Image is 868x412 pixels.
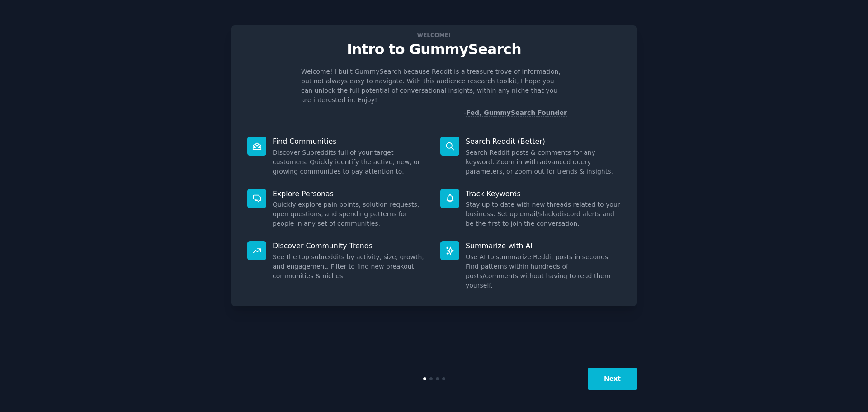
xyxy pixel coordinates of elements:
[466,148,621,176] dd: Search Reddit posts & comments for any keyword. Zoom in with advanced query parameters, or zoom o...
[273,241,428,251] p: Discover Community Trends
[273,252,428,281] dd: See the top subreddits by activity, size, growth, and engagement. Filter to find new breakout com...
[241,42,627,57] p: Intro to GummySearch
[415,30,453,40] span: Welcome!
[273,148,428,176] dd: Discover Subreddits full of your target customers. Quickly identify the active, new, or growing c...
[273,137,428,146] p: Find Communities
[301,67,567,105] p: Welcome! I built GummySearch because Reddit is a treasure trove of information, but not always ea...
[466,252,621,290] dd: Use AI to summarize Reddit posts in seconds. Find patterns within hundreds of posts/comments with...
[466,200,621,228] dd: Stay up to date with new threads related to your business. Set up email/slack/discord alerts and ...
[466,241,621,251] p: Summarize with AI
[273,189,428,199] p: Explore Personas
[466,109,567,117] a: Fed, GummySearch Founder
[273,200,428,228] dd: Quickly explore pain points, solution requests, open questions, and spending patterns for people ...
[464,108,567,118] div: -
[588,368,637,390] button: Next
[466,137,621,146] p: Search Reddit (Better)
[466,189,621,199] p: Track Keywords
